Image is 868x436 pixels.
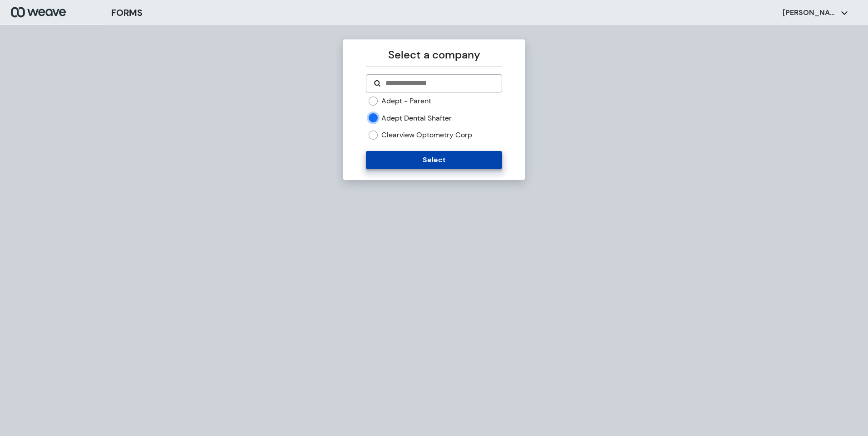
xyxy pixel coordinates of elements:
p: Select a company [366,47,502,63]
label: Adept - Parent [381,96,431,106]
label: Clearview Optometry Corp [381,130,472,140]
input: Search [385,78,494,89]
label: Adept Dental Shafter [381,113,452,123]
p: [PERSON_NAME] [783,8,837,18]
h3: FORMS [111,6,143,19]
button: Select [366,151,502,169]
